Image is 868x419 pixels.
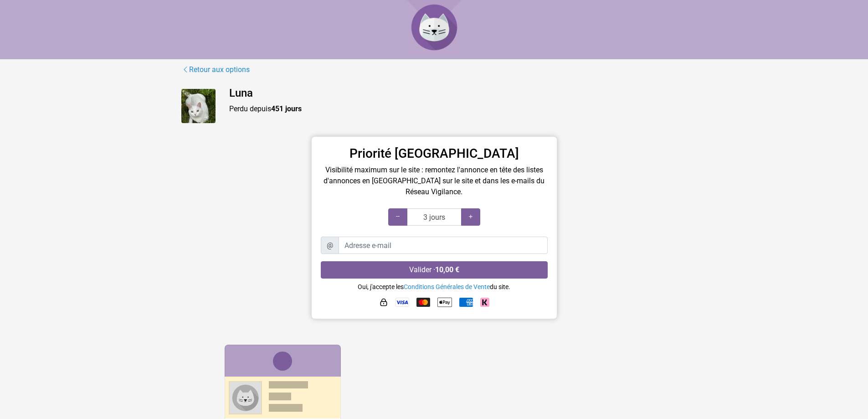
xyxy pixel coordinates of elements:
[321,261,548,279] button: Valider ·10,00 €
[229,87,687,100] h4: Luna
[379,298,388,307] img: HTTPS : paiement sécurisé
[321,165,548,197] p: Visibilité maximum sur le site : remontez l'annonce en tête des listes d'annonces en [GEOGRAPHIC_...
[358,283,510,290] small: Oui, j'accepte les du site.
[459,298,473,307] img: American Express
[395,298,409,307] img: Visa
[480,298,489,307] img: Klarna
[271,104,302,113] strong: 451 jours
[404,283,490,290] a: Conditions Générales de Vente
[437,295,452,310] img: Apple Pay
[321,146,548,161] h3: Priorité [GEOGRAPHIC_DATA]
[435,265,459,274] strong: 10,00 €
[339,237,548,254] input: Adresse e-mail
[416,298,430,307] img: Mastercard
[181,64,250,76] a: Retour aux options
[321,237,339,254] span: @
[229,103,687,114] p: Perdu depuis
